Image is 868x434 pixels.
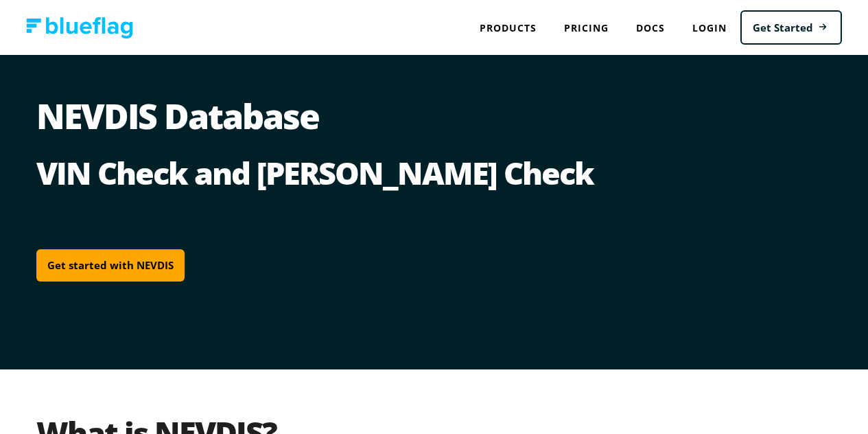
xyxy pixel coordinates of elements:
a: Login to Blue Flag application [679,14,740,42]
a: Get started with NEVDIS [36,249,185,282]
a: Get Started [740,10,842,45]
h2: VIN Check and [PERSON_NAME] Check [36,154,832,192]
a: Docs [622,14,679,42]
h1: NEVDIS Database [36,99,832,154]
div: Products [466,14,550,42]
img: Blue Flag logo [26,17,133,38]
a: Pricing [550,14,622,42]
